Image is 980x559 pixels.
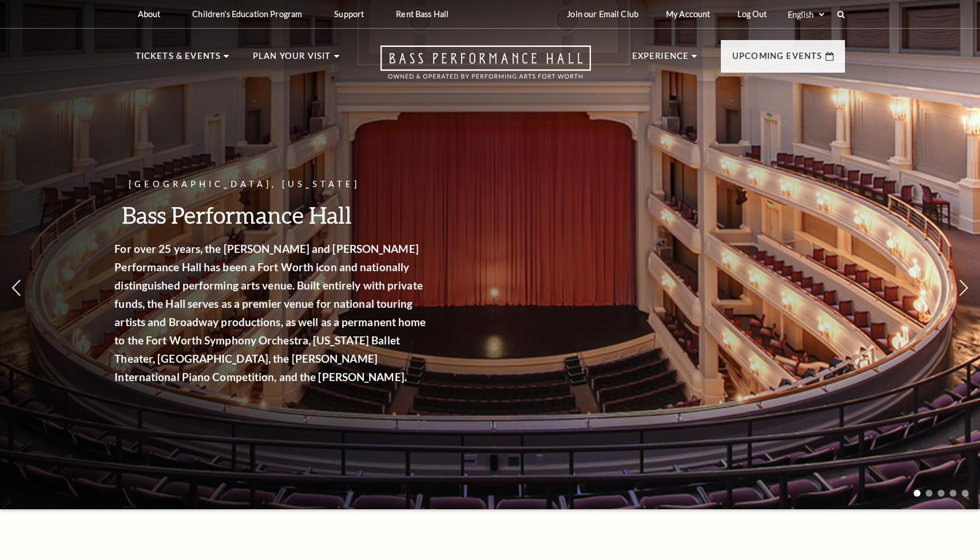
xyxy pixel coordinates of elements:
p: [GEOGRAPHIC_DATA], [US_STATE] [131,177,446,192]
p: Support [334,9,364,19]
p: Upcoming Events [732,49,823,70]
p: Children's Education Program [192,9,302,19]
select: Select: [785,9,826,20]
p: Tickets & Events [136,49,221,70]
strong: For over 25 years, the [PERSON_NAME] and [PERSON_NAME] Performance Hall has been a Fort Worth ico... [131,242,442,383]
p: Rent Bass Hall [396,9,449,19]
p: Experience [632,49,689,70]
p: About [138,9,161,19]
h3: Bass Performance Hall [131,200,446,229]
p: Plan Your Visit [253,49,331,70]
